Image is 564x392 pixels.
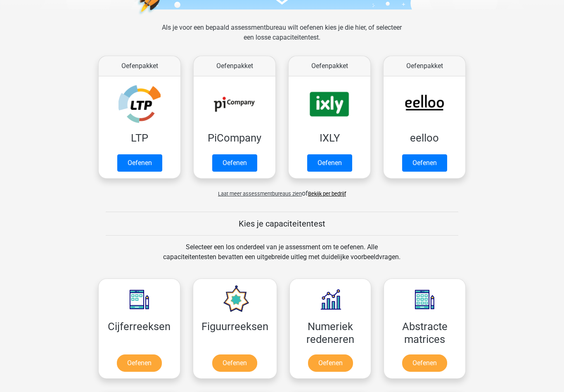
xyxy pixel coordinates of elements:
[117,154,162,172] a: Oefenen
[308,354,353,372] a: Oefenen
[155,242,408,272] div: Selecteer een los onderdeel van je assessment om te oefenen. Alle capaciteitentesten bevatten een...
[155,23,408,52] div: Als je voor een bepaald assessmentbureau wilt oefenen kies je die hier, of selecteer een losse ca...
[402,154,447,172] a: Oefenen
[402,354,447,372] a: Oefenen
[308,191,346,197] a: Bekijk per bedrijf
[218,191,302,197] span: Laat meer assessmentbureaus zien
[106,219,458,229] h5: Kies je capaciteitentest
[117,354,162,372] a: Oefenen
[307,154,352,172] a: Oefenen
[212,154,257,172] a: Oefenen
[92,182,472,198] div: of
[212,354,257,372] a: Oefenen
